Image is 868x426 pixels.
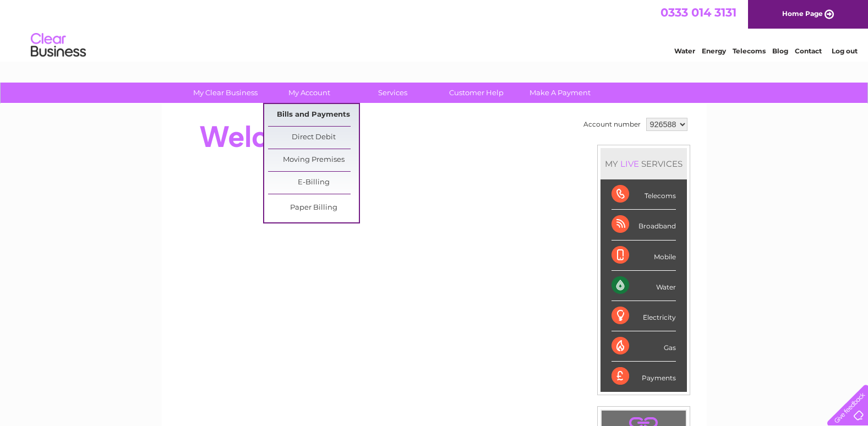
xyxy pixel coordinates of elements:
[431,83,522,103] a: Customer Help
[268,127,359,149] a: Direct Debit
[515,83,605,103] a: Make A Payment
[612,210,676,240] div: Broadband
[347,83,438,103] a: Services
[30,29,86,62] img: logo.png
[612,179,676,210] div: Telecoms
[612,301,676,331] div: Electricity
[612,362,676,391] div: Payments
[268,172,359,194] a: E-Billing
[660,6,736,19] a: 0333 014 3131
[612,241,676,271] div: Mobile
[612,331,676,362] div: Gas
[581,115,643,134] td: Account number
[674,47,695,55] a: Water
[618,159,641,169] div: LIVE
[795,47,822,55] a: Contact
[174,6,695,53] div: Clear Business is a trading name of Verastar Limited (registered in [GEOGRAPHIC_DATA] No. 3667643...
[600,148,687,179] div: MY SERVICES
[702,47,726,55] a: Energy
[180,83,271,103] a: My Clear Business
[612,271,676,301] div: Water
[733,47,766,55] a: Telecoms
[268,197,359,219] a: Paper Billing
[772,47,788,55] a: Blog
[264,83,354,103] a: My Account
[268,149,359,171] a: Moving Premises
[832,47,858,55] a: Log out
[268,104,359,126] a: Bills and Payments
